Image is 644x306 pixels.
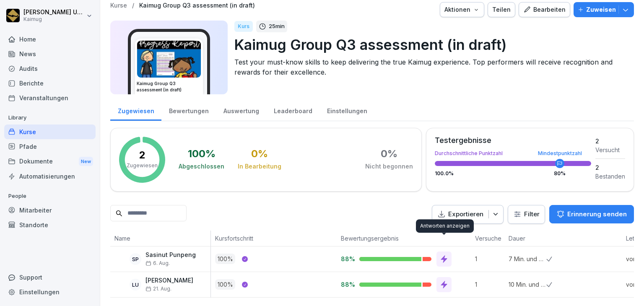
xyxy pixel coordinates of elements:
span: 6. Aug. [145,260,170,266]
p: Versuche [475,234,500,243]
button: Exportieren [432,205,504,224]
button: Aktionen [440,2,484,17]
p: [PERSON_NAME] Ungewitter [23,9,85,16]
a: Automatisierungen [4,169,96,184]
p: Zuweisen [586,5,616,14]
button: Zuweisen [574,2,634,17]
h3: Kaimug Group Q3 assessment (in draft) [137,80,201,93]
a: Veranstaltungen [4,91,96,105]
p: Bewertungsergebnis [341,234,467,243]
p: 1 [475,280,504,289]
img: e5wlzal6fzyyu8pkl39fd17k.png [137,41,201,78]
a: Zugewiesen [110,99,161,121]
p: Zugewiesen [127,162,158,169]
a: Audits [4,61,96,76]
button: Erinnerung senden [549,205,634,223]
a: Standorte [4,218,96,232]
div: Dokumente [4,154,96,169]
a: Auswertung [216,99,266,121]
div: SP [130,253,141,265]
a: Leaderboard [266,99,319,121]
a: DokumenteNew [4,154,96,169]
div: 0 % [251,149,268,159]
div: 100.0 % [435,171,591,176]
div: Abgeschlossen [179,162,224,171]
p: Exportieren [448,210,483,219]
p: Kurse [110,2,127,9]
p: Test your must-know skills to keep delivering the true Kaimug experience. Top performers will rec... [234,57,627,77]
div: Bearbeiten [523,5,566,14]
p: 10 Min. und 33 Sek. [509,280,546,289]
div: 2 [595,163,625,172]
div: Bestanden [595,172,625,181]
div: 80 % [554,171,566,176]
p: Dauer [509,234,542,243]
div: 2 [595,137,625,145]
p: Kaimug [23,16,85,22]
p: Library [4,111,96,124]
p: 100 % [215,279,235,290]
a: Einstellungen [4,285,96,299]
div: Kurs [234,21,253,32]
div: Versucht [595,145,625,154]
button: Filter [508,205,545,223]
button: Bearbeiten [519,2,570,17]
p: Erinnerung senden [567,210,627,219]
p: 25 min [269,22,285,31]
p: Sasinut Punpeng [145,252,196,259]
a: Einstellungen [319,99,374,121]
p: 2 [139,150,145,160]
div: Filter [513,210,540,218]
div: Teilen [492,5,511,14]
div: Support [4,270,96,285]
a: Kurse [4,124,96,139]
div: In Bearbeitung [238,162,281,171]
div: New [79,157,93,166]
button: Teilen [488,2,515,17]
p: [PERSON_NAME] [145,277,193,284]
a: Bewertungen [161,99,216,121]
div: Aktionen [444,5,480,14]
div: Nicht begonnen [365,162,413,171]
a: Pfade [4,139,96,154]
div: Testergebnisse [435,137,591,144]
div: Mindestpunktzahl [538,151,582,156]
div: Durchschnittliche Punktzahl [435,151,591,156]
p: Kaimug Group Q3 assessment (in draft) [234,34,627,55]
p: 7 Min. und 58 Sek. [509,254,546,263]
a: Berichte [4,76,96,91]
p: 88% [341,280,353,288]
p: Name [114,234,206,243]
a: Kaimug Group Q3 assessment (in draft) [139,2,255,9]
div: LU [130,279,141,290]
a: Mitarbeiter [4,203,96,218]
p: / [132,2,134,9]
p: 1 [475,254,504,263]
a: Home [4,32,96,47]
div: Antworten anzeigen [416,219,474,233]
p: 88% [341,255,353,263]
div: 100 % [188,149,216,159]
a: News [4,47,96,61]
div: 0 % [381,149,397,159]
p: 100 % [215,254,235,264]
p: People [4,189,96,203]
